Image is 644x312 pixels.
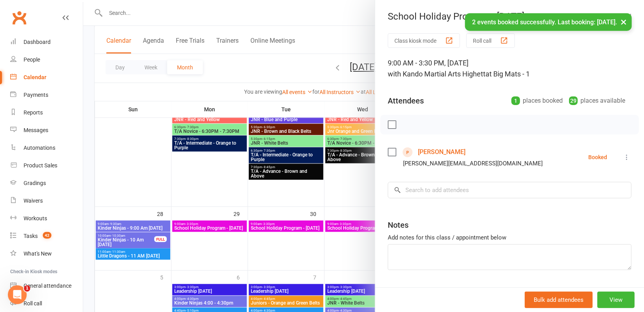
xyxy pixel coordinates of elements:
[10,86,83,104] a: Payments
[511,95,563,106] div: places booked
[24,145,55,151] div: Automations
[375,11,644,22] div: School Holiday Program - [DATE]
[418,146,465,158] a: [PERSON_NAME]
[8,285,27,304] iframe: Intercom live chat
[388,219,409,230] div: Notes
[617,13,631,30] button: ×
[569,95,625,106] div: places available
[24,92,48,98] div: Payments
[511,96,520,105] div: 1
[10,104,83,122] a: Reports
[388,233,631,242] div: Add notes for this class / appointment below
[10,192,83,210] a: Waivers
[403,158,543,169] div: [PERSON_NAME][EMAIL_ADDRESS][DOMAIN_NAME]
[10,245,83,263] a: What's New
[10,227,83,245] a: Tasks 42
[43,232,51,239] span: 42
[597,292,635,308] button: View
[24,180,46,186] div: Gradings
[388,58,631,80] div: 9:00 AM - 3:30 PM, [DATE]
[10,157,83,174] a: Product Sales
[24,74,46,80] div: Calendar
[10,139,83,157] a: Automations
[24,283,71,289] div: General attendance
[24,233,38,239] div: Tasks
[466,33,515,48] button: Roll call
[10,33,83,51] a: Dashboard
[465,13,632,31] div: 2 events booked successfully. Last booking: [DATE].
[10,51,83,69] a: People
[388,95,424,106] div: Attendees
[24,56,40,63] div: People
[10,277,83,295] a: General attendance kiosk mode
[24,198,43,204] div: Waivers
[24,127,48,133] div: Messages
[24,285,30,292] span: 1
[388,33,460,48] button: Class kiosk mode
[485,70,530,78] span: at Big Mats - 1
[10,122,83,139] a: Messages
[10,210,83,227] a: Workouts
[24,109,43,116] div: Reports
[24,300,42,307] div: Roll call
[24,39,51,45] div: Dashboard
[10,174,83,192] a: Gradings
[9,8,29,27] a: Clubworx
[24,162,57,169] div: Product Sales
[569,96,578,105] div: 29
[388,70,485,78] span: with Kando Martial Arts Highett
[24,215,47,221] div: Workouts
[388,182,631,198] input: Search to add attendees
[588,154,607,160] div: Booked
[24,250,52,257] div: What's New
[525,292,593,308] button: Bulk add attendees
[10,69,83,86] a: Calendar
